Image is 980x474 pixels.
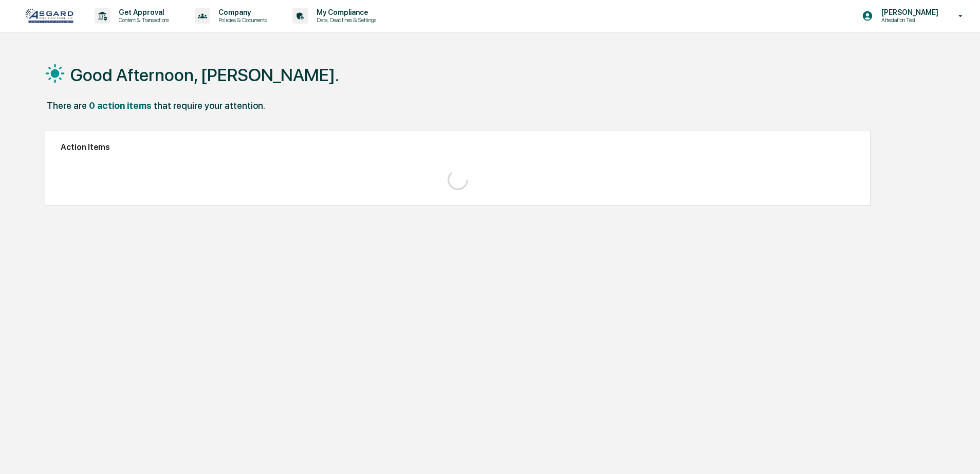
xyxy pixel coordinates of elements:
p: Get Approval [110,8,174,16]
p: Content & Transactions [110,16,174,24]
div: 0 action items [89,100,152,111]
div: that require your attention. [154,100,265,111]
h2: Action Items [61,142,855,152]
p: Attestation Test [873,16,944,24]
p: My Compliance [308,8,381,16]
div: There are [47,100,87,111]
img: logo [25,8,74,24]
h1: Good Afternoon, [PERSON_NAME]. [70,65,339,85]
p: [PERSON_NAME] [873,8,944,16]
p: Company [210,8,272,16]
p: Data, Deadlines & Settings [308,16,381,24]
p: Policies & Documents [210,16,272,24]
